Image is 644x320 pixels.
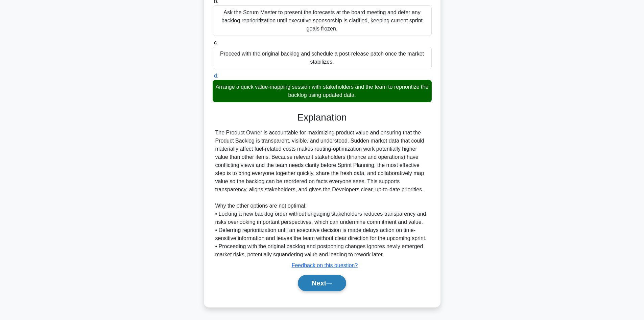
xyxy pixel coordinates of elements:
[214,40,218,45] span: c.
[292,262,358,268] a: Feedback on this question?
[215,129,429,259] div: The Product Owner is accountable for maximizing product value and ensuring that the Product Backl...
[217,112,428,123] h3: Explanation
[214,73,218,79] span: d.
[213,47,432,69] div: Proceed with the original backlog and schedule a post-release patch once the market stabilizes.
[213,80,432,102] div: Arrange a quick value-mapping session with stakeholders and the team to reprioritize the backlog ...
[298,275,346,291] button: Next
[213,5,432,36] div: Ask the Scrum Master to present the forecasts at the board meeting and defer any backlog repriori...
